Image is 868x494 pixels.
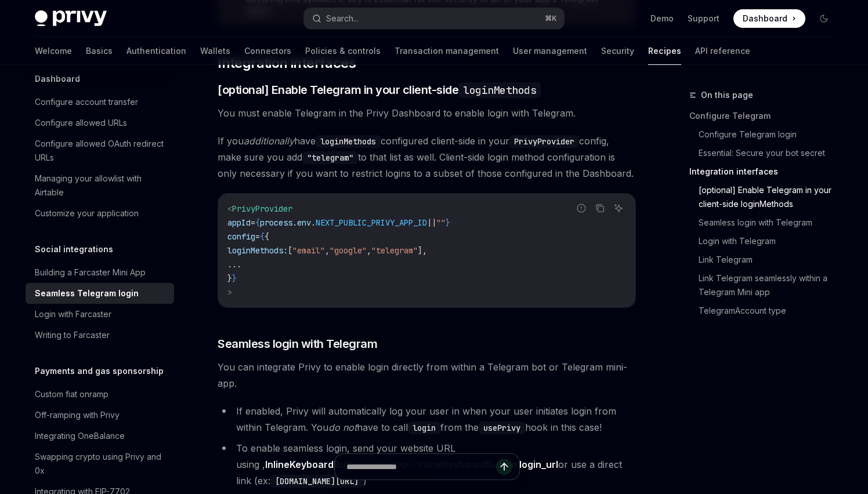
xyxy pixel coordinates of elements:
[611,201,626,216] button: Ask AI
[260,217,292,228] span: process
[509,135,579,148] code: PrivyProvider
[699,144,842,162] a: Essential: Secure your bot secret
[227,273,232,284] span: }
[218,105,636,121] span: You must enable Telegram in the Privy Dashboard to enable login with Telegram.
[255,217,260,228] span: {
[545,14,557,23] span: ⌘ K
[292,245,325,256] span: "email"
[35,429,125,443] div: Integrating OneBalance
[408,422,440,434] code: login
[292,217,297,228] span: .
[699,250,842,269] a: Link Telegram
[699,302,842,320] a: TelegramAccount type
[35,37,72,65] a: Welcome
[367,245,371,256] span: ,
[297,217,311,228] span: env
[418,245,427,256] span: ],
[227,204,232,214] span: <
[699,232,842,250] a: Login with Telegram
[701,88,753,102] span: On this page
[325,245,330,256] span: ,
[26,168,174,203] a: Managing your allowlist with Airtable
[743,13,787,24] span: Dashboard
[330,245,367,256] span: "google"
[35,328,110,342] div: Writing to Farcaster
[302,151,358,164] code: "telegram"
[311,217,316,228] span: .
[815,9,833,28] button: Toggle dark mode
[26,426,174,446] a: Integrating OneBalance
[513,37,587,65] a: User management
[26,304,174,325] a: Login with Farcaster
[200,37,230,65] a: Wallets
[699,181,842,213] a: [optional] Enable Telegram in your client-side loginMethods
[35,364,164,378] h5: Payments and gas sponsorship
[316,135,381,148] code: loginMethods
[26,92,174,112] a: Configure account transfer
[26,203,174,224] a: Customize your application
[35,172,167,199] div: Managing your allowlist with Airtable
[26,283,174,304] a: Seamless Telegram login
[305,37,381,65] a: Policies & controls
[35,408,120,422] div: Off-ramping with Privy
[427,217,436,228] span: ||
[218,403,636,435] li: If enabled, Privy will automatically log your user in when your user initiates login from within ...
[218,133,636,181] span: If you have configured client-side in your config, make sure you add to that list as well. Client...
[35,387,108,401] div: Custom fiat onramp
[688,13,719,24] a: Support
[232,204,292,214] span: PrivyProvider
[227,217,251,228] span: appId
[227,231,255,242] span: config
[479,422,525,434] code: usePrivy
[648,37,681,65] a: Recipes
[689,107,842,125] a: Configure Telegram
[316,217,427,228] span: NEXT_PUBLIC_PRIVY_APP_ID
[650,13,674,24] a: Demo
[218,82,541,98] span: [optional] Enable Telegram in your client-side
[35,95,138,109] div: Configure account transfer
[244,135,294,147] em: additionally
[35,307,111,321] div: Login with Farcaster
[699,269,842,302] a: Link Telegram seamlessly within a Telegram Mini app
[35,137,167,165] div: Configure allowed OAuth redirect URLs
[35,10,107,27] img: dark logo
[255,231,260,242] span: =
[26,405,174,426] a: Off-ramping with Privy
[232,273,237,284] span: }
[244,37,291,65] a: Connectors
[35,116,127,130] div: Configure allowed URLs
[496,459,512,475] button: Send message
[227,245,288,256] span: loginMethods:
[265,231,269,242] span: {
[458,82,541,98] code: loginMethods
[227,259,241,270] span: ...
[601,37,634,65] a: Security
[304,8,564,29] button: Search...⌘K
[260,231,265,242] span: {
[395,37,499,65] a: Transaction management
[699,213,842,232] a: Seamless login with Telegram
[689,162,842,181] a: Integration interfaces
[26,446,174,481] a: Swapping crypto using Privy and 0x
[35,450,167,478] div: Swapping crypto using Privy and 0x
[446,217,450,228] span: }
[699,125,842,144] a: Configure Telegram login
[26,133,174,168] a: Configure allowed OAuth redirect URLs
[326,12,359,26] div: Search...
[371,245,418,256] span: "telegram"
[26,325,174,346] a: Writing to Farcaster
[695,37,750,65] a: API reference
[328,422,357,433] em: do not
[35,266,146,279] div: Building a Farcaster Mini App
[733,9,805,28] a: Dashboard
[436,217,446,228] span: ""
[26,112,174,133] a: Configure allowed URLs
[574,201,589,216] button: Report incorrect code
[251,217,255,228] span: =
[35,242,113,256] h5: Social integrations
[218,359,636,391] span: You can integrate Privy to enable login directly from within a Telegram bot or Telegram mini-app.
[35,286,139,300] div: Seamless Telegram login
[126,37,186,65] a: Authentication
[218,336,377,352] span: Seamless login with Telegram
[592,201,607,216] button: Copy the contents from the code block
